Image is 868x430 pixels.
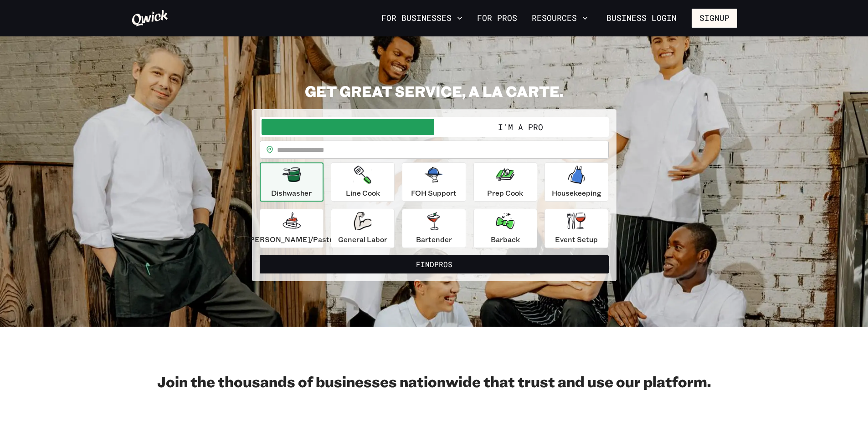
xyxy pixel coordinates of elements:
[473,10,521,26] a: For Pros
[552,187,601,198] p: Housekeeping
[491,234,520,245] p: Barback
[260,209,324,248] button: [PERSON_NAME]/Pastry
[247,234,336,245] p: [PERSON_NAME]/Pastry
[346,187,380,198] p: Line Cook
[338,234,387,245] p: General Labor
[271,187,312,198] p: Dishwasher
[544,209,608,248] button: Event Setup
[378,10,466,26] button: For Businesses
[402,162,466,202] button: FOH Support
[434,119,607,135] button: I'm a Pro
[252,82,616,100] h2: GET GREAT SERVICE, A LA CARTE.
[131,372,737,390] h2: Join the thousands of businesses nationwide that trust and use our platform.
[487,187,523,198] p: Prep Cook
[599,9,684,28] a: Business Login
[402,209,466,248] button: Bartender
[262,119,434,135] button: I'm a Business
[260,255,609,273] button: FindPros
[544,162,608,202] button: Housekeeping
[260,162,324,202] button: Dishwasher
[411,187,457,198] p: FOH Support
[416,234,452,245] p: Bartender
[692,9,737,28] button: Signup
[331,162,395,202] button: Line Cook
[473,209,537,248] button: Barback
[528,10,591,26] button: Resources
[555,234,598,245] p: Event Setup
[473,162,537,202] button: Prep Cook
[331,209,395,248] button: General Labor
